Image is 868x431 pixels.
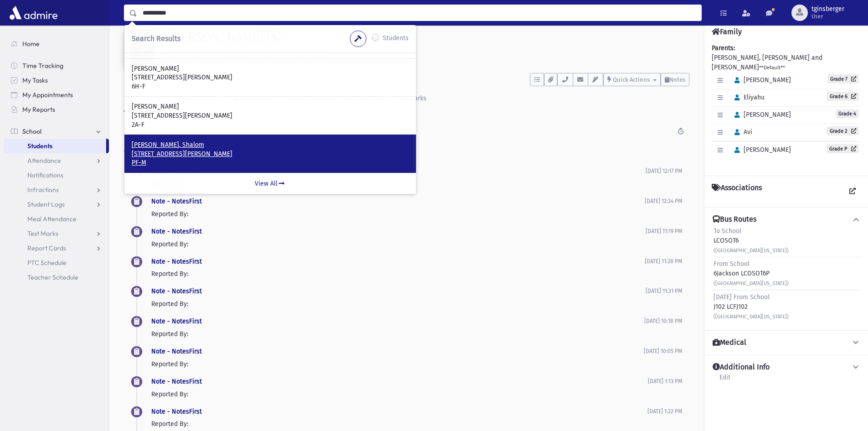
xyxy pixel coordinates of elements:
[647,408,682,415] span: [DATE] 1:22 PM
[27,200,65,208] span: Student Logs
[151,419,647,429] p: Reported By:
[4,124,109,139] a: School
[27,171,63,179] span: Notifications
[132,158,409,167] p: PF-M
[151,197,202,205] a: Note - NotesFirst
[4,270,109,285] a: Teacher Schedule
[827,92,859,101] a: Grade 6
[151,228,202,235] a: Note - NotesFirst
[151,317,202,325] a: Note - NotesFirst
[22,40,40,48] span: Home
[730,93,765,101] span: Eliyahu
[714,260,750,268] span: From School
[714,293,770,301] span: [DATE] From School
[646,228,682,234] span: [DATE] 11:19 PM
[407,94,426,102] div: Marks
[812,13,844,20] span: User
[712,338,861,348] button: Medical
[713,215,756,224] h4: Bus Routes
[613,76,650,83] span: Quick Actions
[27,156,61,165] span: Attendance
[124,139,689,162] h2: Older
[27,244,66,252] span: Report Cards
[4,153,109,168] a: Attendance
[27,229,58,238] span: Test Marks
[22,91,73,99] span: My Appointments
[712,43,861,168] div: [PERSON_NAME], [PERSON_NAME] and [PERSON_NAME]
[132,140,409,167] a: [PERSON_NAME], Shalom [STREET_ADDRESS][PERSON_NAME] PF-M
[169,48,689,57] h6: [STREET_ADDRESS][US_STATE][PERSON_NAME]
[646,288,682,294] span: [DATE] 11:31 PM
[22,62,63,70] span: Time Tracking
[712,183,762,200] h4: Associations
[151,348,202,355] a: Note - NotesFirst
[151,359,644,369] p: Reported By:
[169,29,689,45] h1: [PERSON_NAME] (4)
[713,363,770,372] h4: Additional Info
[645,198,682,204] span: [DATE] 12:34 PM
[827,144,859,153] a: Grade P
[22,105,55,114] span: My Reports
[383,33,409,44] label: Students
[4,212,109,226] a: Meal Attendance
[27,186,59,194] span: Infractions
[730,76,791,84] span: [PERSON_NAME]
[151,287,202,295] a: Note - NotesFirst
[4,197,109,212] a: Student Logs
[719,372,731,389] a: Edit
[646,168,682,174] span: [DATE] 12:17 PM
[4,139,106,153] a: Students
[151,299,646,309] p: Reported By:
[4,36,109,51] a: Home
[124,86,168,112] a: Activity
[827,126,859,135] a: Grade 2
[4,88,109,102] a: My Appointments
[132,111,409,120] p: [STREET_ADDRESS][PERSON_NAME]
[714,292,789,321] div: J102 LCFJ102
[4,102,109,117] a: My Reports
[151,258,202,265] a: Note - NotesFirst
[714,259,789,288] div: 6Jackson LCOSOT6P
[27,273,78,281] span: Teacher Schedule
[132,64,409,91] a: [PERSON_NAME] [STREET_ADDRESS][PERSON_NAME] 6H-F
[151,389,648,399] p: Reported By:
[137,5,701,21] input: Search
[4,168,109,182] a: Notifications
[712,363,861,372] button: Additional Info
[132,34,180,43] span: Search Results
[4,58,109,73] a: Time Tracking
[730,128,752,136] span: Avi
[730,146,791,154] span: [PERSON_NAME]
[4,73,109,88] a: My Tasks
[27,259,67,267] span: PTC Schedule
[4,255,109,270] a: PTC Schedule
[132,73,409,82] p: [STREET_ADDRESS][PERSON_NAME]
[124,173,416,194] a: View All
[713,338,746,348] h4: Medical
[151,239,646,249] p: Reported By:
[844,183,861,200] a: View all Associations
[4,182,109,197] a: Infractions
[132,102,409,111] p: [PERSON_NAME]
[22,127,41,135] span: School
[645,258,682,265] span: [DATE] 11:28 PM
[151,408,202,415] a: Note - NotesFirst
[7,4,60,22] img: AdmirePro
[27,142,52,150] span: Students
[714,227,741,235] span: To School
[132,150,409,159] p: [STREET_ADDRESS][PERSON_NAME]
[730,111,791,119] span: [PERSON_NAME]
[132,82,409,91] p: 6H-F
[714,314,789,320] small: ([GEOGRAPHIC_DATA][US_STATE])
[714,226,789,255] div: LCOSOT6
[644,348,682,354] span: [DATE] 10:05 PM
[712,215,861,224] button: Bus Routes
[132,102,409,129] a: [PERSON_NAME] [STREET_ADDRESS][PERSON_NAME] 2A-F
[132,140,409,150] p: [PERSON_NAME], Shalom
[712,44,735,52] b: Parents:
[22,76,48,84] span: My Tasks
[648,378,682,384] span: [DATE] 1:13 PM
[151,209,645,219] p: Reported By:
[669,76,685,83] span: Notes
[151,378,202,385] a: Note - NotesFirst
